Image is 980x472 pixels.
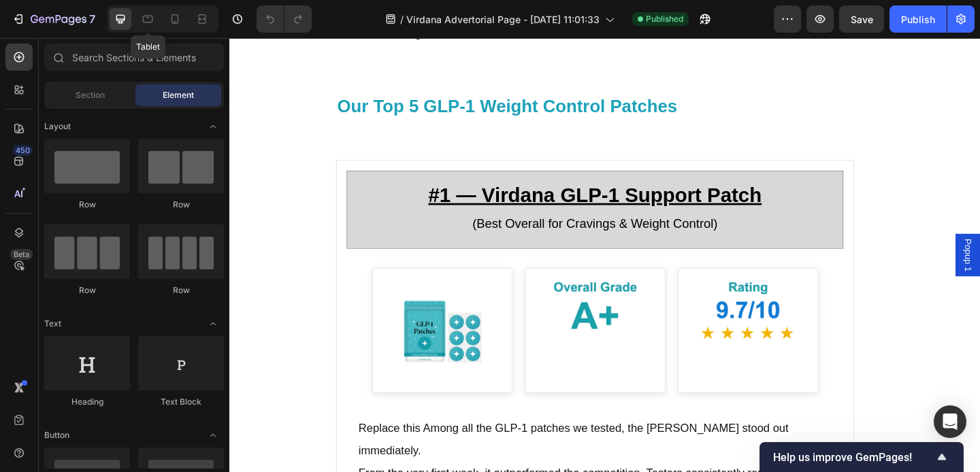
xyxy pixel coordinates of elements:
[44,199,130,211] div: Row
[851,14,873,25] span: Save
[773,451,934,464] span: Help us improve GemPages!
[406,12,600,27] span: Virdana Advertorial Page - [DATE] 11:01:33
[138,284,224,297] div: Row
[44,429,69,441] span: Button
[264,195,531,209] span: (Best Overall for Cravings & Weight Control)
[901,12,935,27] div: Publish
[934,405,966,438] div: Open Intercom Messenger
[202,313,224,335] span: Toggle open
[839,5,884,33] button: Save
[400,12,404,27] span: /
[229,38,980,472] iframe: Design area
[202,424,224,446] span: Toggle open
[140,412,655,461] p: Replace this Among all the GLP-1 patches we tested, the [PERSON_NAME] stood out immediately.
[5,5,101,33] button: 7
[89,11,95,27] p: 7
[117,63,487,84] strong: Our Top 5 GLP‑1 Weight Control Patches
[44,396,130,408] div: Heading
[889,5,947,33] button: Publish
[76,89,105,101] span: Section
[44,284,130,297] div: Row
[44,318,61,330] span: Text
[646,13,683,25] span: Published
[773,449,950,465] button: Show survey - Help us improve GemPages!
[44,120,71,133] span: Layout
[216,158,579,183] a: #1 — Virdana GLP-1 Support Patch
[202,116,224,137] span: Toggle open
[163,89,194,101] span: Element
[257,5,312,33] div: Undo/Redo
[138,199,224,211] div: Row
[138,396,224,408] div: Text Block
[796,218,810,254] span: Popup 1
[13,145,33,156] div: 450
[44,44,224,71] input: Search Sections & Elements
[139,241,656,392] img: gempages_585421565005398685-3ba8fbd7-da0e-4c97-bc21-6f312026858d.png
[10,249,33,260] div: Beta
